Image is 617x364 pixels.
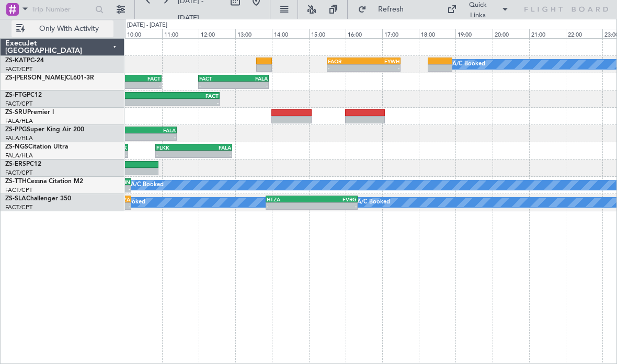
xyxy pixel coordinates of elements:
[267,196,312,202] div: HTZA
[442,1,514,18] button: Quick Links
[328,58,363,64] div: FAOR
[129,127,176,133] div: FALA
[199,82,234,88] div: -
[5,65,32,73] a: FACT/CPT
[328,65,363,71] div: -
[5,109,27,116] span: ZS-SRU
[162,29,199,38] div: 11:00
[419,29,455,38] div: 18:00
[5,109,54,116] a: ZS-SRUPremier I
[163,93,219,99] div: FACT
[129,134,176,140] div: -
[5,161,26,167] span: ZS-ERS
[12,20,113,37] button: Only With Activity
[363,65,399,71] div: -
[5,100,32,108] a: FACT/CPT
[156,144,193,151] div: FLKK
[5,196,71,202] a: ZS-SLAChallenger 350
[312,203,357,209] div: -
[5,144,68,150] a: ZS-NGSCitation Ultra
[199,29,235,38] div: 12:00
[193,144,231,151] div: FALA
[566,29,602,38] div: 22:00
[309,29,346,38] div: 15:00
[346,29,382,38] div: 16:00
[529,29,566,38] div: 21:00
[193,151,231,157] div: -
[382,29,419,38] div: 17:00
[235,29,272,38] div: 13:00
[5,92,27,98] span: ZS-FTG
[125,29,162,38] div: 10:00
[312,196,357,202] div: FVRG
[156,151,193,157] div: -
[233,82,268,88] div: -
[5,144,28,150] span: ZS-NGS
[5,152,33,160] a: FALA/HLA
[5,196,26,202] span: ZS-SLA
[5,127,27,133] span: ZS-PPG
[5,117,33,125] a: FALA/HLA
[493,29,529,38] div: 20:00
[233,75,268,82] div: FALA
[125,82,161,88] div: -
[272,29,308,38] div: 14:00
[363,58,399,64] div: FYWH
[131,177,164,193] div: A/C Booked
[163,99,219,106] div: -
[5,75,94,81] a: ZS-[PERSON_NAME]CL601-3R
[5,169,32,177] a: FACT/CPT
[5,58,27,64] span: ZS-KAT
[267,203,312,209] div: -
[27,25,110,32] span: Only With Activity
[5,58,44,64] a: ZS-KATPC-24
[5,178,83,185] a: ZS-TTHCessna Citation M2
[5,203,32,211] a: FACT/CPT
[5,127,84,133] a: ZS-PPGSuper King Air 200
[5,134,33,142] a: FALA/HLA
[353,1,416,18] button: Refresh
[5,75,66,81] span: ZS-[PERSON_NAME]
[5,92,42,98] a: ZS-FTGPC12
[32,2,92,17] input: Trip Number
[5,178,27,185] span: ZS-TTH
[5,161,41,167] a: ZS-ERSPC12
[107,196,130,202] div: HTZA
[199,75,234,82] div: FACT
[455,29,492,38] div: 19:00
[5,186,32,194] a: FACT/CPT
[452,56,485,72] div: A/C Booked
[107,93,163,99] div: FALA
[125,75,161,82] div: FACT
[127,21,167,30] div: [DATE] - [DATE]
[357,195,390,210] div: A/C Booked
[107,99,163,106] div: -
[369,6,413,13] span: Refresh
